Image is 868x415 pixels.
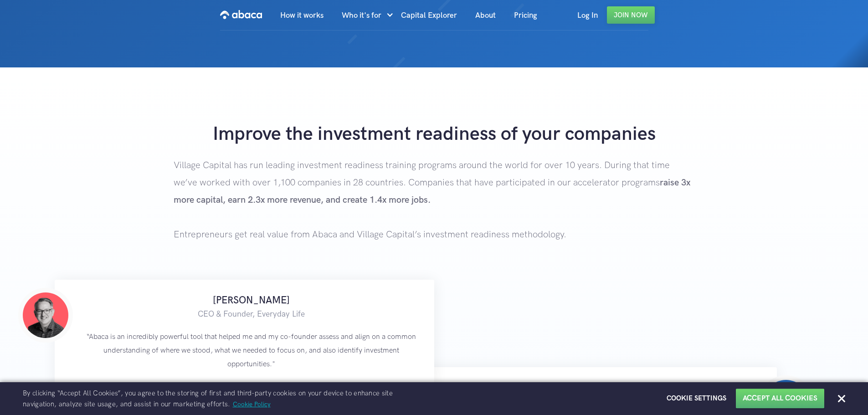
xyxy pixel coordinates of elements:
[220,7,262,22] img: Abaca logo
[231,400,271,408] a: Cookie Policy
[667,394,726,403] button: Cookie Settings
[607,6,655,24] a: Join Now
[174,157,694,280] p: Village Capital has run leading investment readiness training programs around the world for over ...
[213,123,656,146] strong: Improve the investment readiness of your companies
[213,294,290,307] strong: [PERSON_NAME]
[838,395,845,402] button: Close
[82,307,420,321] h3: CEO & Founder, Everyday Life
[23,388,396,410] p: By clicking “Accept All Cookies”, you agree to the storing of first and third-party cookies on yo...
[82,330,420,371] p: “Abaca is an incredibly powerful tool that helped me and my co-founder assess and align on a comm...
[743,394,817,403] button: Accept All Cookies
[412,381,750,395] h1: [PERSON_NAME]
